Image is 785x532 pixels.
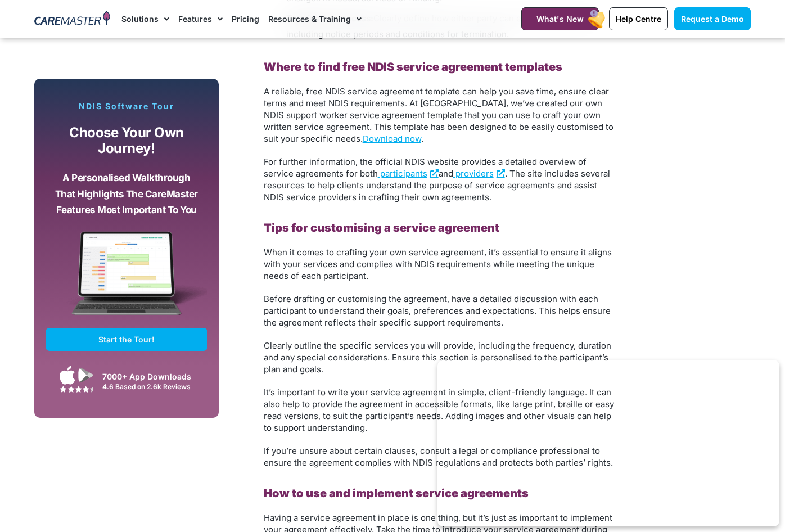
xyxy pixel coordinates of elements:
[46,231,207,328] img: CareMaster Software Mockup on Screen
[536,14,584,24] span: What's New
[363,133,421,144] a: Download now
[264,156,587,179] span: For further information, the official NDIS website provides a detailed overview of service agreem...
[264,340,611,375] span: Clearly outline the specific services you will provide, including the frequency, duration and any...
[60,366,75,385] img: Apple App Store Icon
[380,168,427,179] span: participants
[674,7,751,30] a: Request a Demo
[98,335,155,344] span: Start the Tour!
[60,386,93,393] img: Google Play Store App Review Stars
[78,367,94,384] img: Google Play App Icon
[437,360,779,526] iframe: Popup CTA
[264,486,529,500] b: How to use and implement service agreements
[455,168,494,179] span: providers
[521,7,599,30] a: What's New
[264,221,499,235] b: Tips for customising a service agreement
[616,14,661,24] span: Help Centre
[34,11,110,28] img: CareMaster Logo
[681,14,744,24] span: Request a Demo
[453,168,505,179] a: providers
[264,247,612,281] span: When it comes to crafting your own service agreement, it’s essential to ensure it aligns with you...
[102,371,202,382] div: 7000+ App Downloads
[54,170,199,218] p: A personalised walkthrough that highlights the CareMaster features most important to you
[102,382,202,391] div: 4.6 Based on 2.6k Reviews
[264,294,611,328] span: Before drafting or customising the agreement, have a detailed discussion with each participant to...
[439,168,453,179] span: and
[264,86,613,144] span: A reliable, free NDIS service agreement template can help you save time, ensure clear terms and m...
[264,60,562,74] b: Where to find free NDIS service agreement templates
[609,7,668,30] a: Help Centre
[264,168,610,202] span: . The site includes several resources to help clients understand the purpose of service agreement...
[264,445,613,468] span: If you’re unsure about certain clauses, consult a legal or compliance professional to ensure the ...
[54,125,199,157] p: Choose your own journey!
[378,168,439,179] a: participants
[46,328,207,351] a: Start the Tour!
[46,101,207,111] p: NDIS Software Tour
[264,387,614,433] span: It’s important to write your service agreement in simple, client-friendly language. It can also h...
